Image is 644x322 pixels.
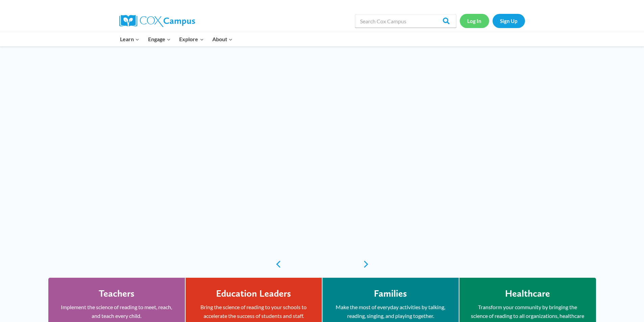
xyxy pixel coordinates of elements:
p: Bring the science of reading to your schools to accelerate the success of students and staff. [196,303,312,320]
input: Search Cox Campus [355,14,456,28]
nav: Primary Navigation [116,32,237,46]
span: Engage [148,35,171,44]
h4: Teachers [99,288,135,299]
span: About [212,35,233,44]
a: previous [271,260,282,268]
img: Cox Campus [119,15,195,27]
h4: Healthcare [505,288,550,299]
h4: Families [374,288,407,299]
span: Explore [179,35,204,44]
a: next [363,260,373,268]
span: Learn [120,35,139,44]
p: Make the most of everyday activities by talking, reading, singing, and playing together. [333,303,449,320]
a: Sign Up [493,14,525,28]
nav: Secondary Navigation [460,14,525,28]
h4: Education Leaders [216,288,291,299]
div: content slider buttons [271,257,373,271]
p: Implement the science of reading to meet, reach, and teach every child. [58,303,175,320]
a: Log In [460,14,489,28]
